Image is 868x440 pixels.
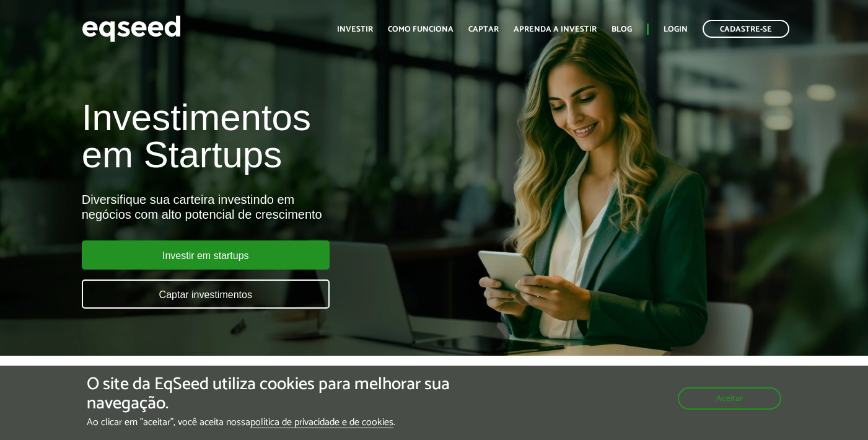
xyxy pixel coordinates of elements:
a: Cadastre-se [703,20,789,38]
a: Login [664,25,688,33]
button: Aceitar [678,387,781,410]
h5: O site da EqSeed utiliza cookies para melhorar sua navegação. [87,375,503,413]
a: Investir [337,25,373,33]
a: Como funciona [388,25,454,33]
img: EqSeed [82,12,181,45]
a: política de privacidade e de cookies [250,418,393,428]
p: Ao clicar em "aceitar", você aceita nossa . [87,416,503,428]
div: Diversifique sua carteira investindo em negócios com alto potencial de crescimento [82,192,498,222]
a: Investir em startups [82,240,330,270]
a: Aprenda a investir [514,25,597,33]
h1: Investimentos em Startups [82,99,498,174]
a: Blog [612,25,632,33]
a: Captar [468,25,499,33]
a: Captar investimentos [82,279,330,309]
